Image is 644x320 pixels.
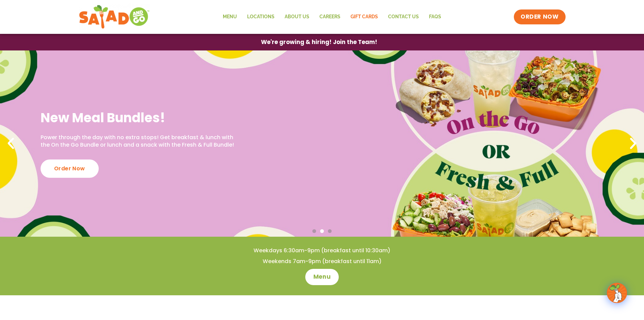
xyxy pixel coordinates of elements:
div: Order Now [41,159,99,178]
span: We're growing & hiring! Join the Team! [261,39,377,45]
a: Menu [305,269,339,285]
p: Power through the day with no extra stops! Get breakfast & lunch with the On the Go Bundle or lun... [41,134,240,149]
span: Go to slide 3 [328,229,332,233]
a: ORDER NOW [514,9,565,24]
a: Locations [242,9,280,25]
a: About Us [280,9,314,25]
a: Menu [218,9,242,25]
img: new-SAG-logo-768×292 [79,3,150,30]
h4: Weekends 7am-9pm (breakfast until 11am) [14,258,630,265]
nav: Menu [218,9,446,25]
a: Careers [314,9,345,25]
a: FAQs [424,9,446,25]
span: Go to slide 2 [320,229,324,233]
div: Previous slide [3,136,18,151]
a: We're growing & hiring! Join the Team! [251,34,387,50]
span: Go to slide 1 [312,229,316,233]
span: ORDER NOW [521,13,558,21]
a: GIFT CARDS [345,9,383,25]
img: wpChatIcon [607,283,626,302]
h2: New Meal Bundles! [41,109,240,126]
span: Menu [313,273,331,281]
a: Contact Us [383,9,424,25]
div: Next slide [626,136,641,151]
h4: Weekdays 6:30am-9pm (breakfast until 10:30am) [14,247,630,254]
